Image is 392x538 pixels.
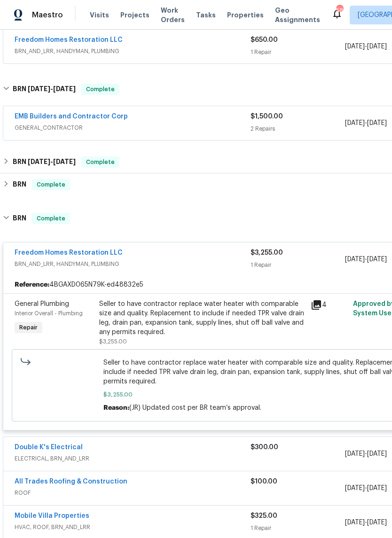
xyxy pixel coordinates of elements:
[251,523,345,533] div: 1 Repair
[251,444,278,451] span: $300.00
[90,10,109,20] span: Visits
[15,113,128,120] a: EMB Builders and Contractor Corp
[13,213,26,224] h6: BRN
[28,86,50,92] span: [DATE]
[15,454,251,463] span: ELECTRICAL, BRN_AND_LRR
[33,180,69,189] span: Complete
[251,250,283,256] span: $3,255.00
[15,444,83,451] a: Double K's Electrical
[367,43,387,50] span: [DATE]
[16,323,41,332] span: Repair
[251,478,277,485] span: $100.00
[15,478,127,485] a: All Trades Roofing & Construction
[129,405,261,411] span: (JR) Updated cost per BR team’s approval.
[227,10,264,20] span: Properties
[28,86,76,92] span: -
[33,214,69,223] span: Complete
[345,518,387,527] span: -
[28,158,50,165] span: [DATE]
[15,522,251,532] span: HVAC, ROOF, BRN_AND_LRR
[15,301,69,307] span: General Plumbing
[13,179,26,190] h6: BRN
[367,256,387,263] span: [DATE]
[345,483,387,493] span: -
[120,10,149,20] span: Projects
[15,513,89,519] a: Mobile Villa Properties
[345,451,365,457] span: [DATE]
[345,42,387,51] span: -
[28,158,76,165] span: -
[82,85,118,94] span: Complete
[275,6,320,24] span: Geo Assignments
[367,485,387,491] span: [DATE]
[251,124,345,133] div: 2 Repairs
[345,519,365,526] span: [DATE]
[336,6,343,15] div: 58
[15,311,83,316] span: Interior Overall - Plumbing
[251,513,277,519] span: $325.00
[367,120,387,126] span: [DATE]
[251,37,278,43] span: $650.00
[345,255,387,264] span: -
[99,299,305,337] div: Seller to have contractor replace water heater with comparable size and quality. Replacement to i...
[251,47,345,57] div: 1 Repair
[15,47,251,56] span: BRN_AND_LRR, HANDYMAN, PLUMBING
[13,84,76,95] h6: BRN
[15,488,251,498] span: ROOF
[53,158,76,165] span: [DATE]
[53,86,76,92] span: [DATE]
[345,118,387,128] span: -
[251,260,345,270] div: 1 Repair
[15,280,49,289] b: Reference:
[345,43,365,50] span: [DATE]
[99,339,127,344] span: $3,255.00
[345,120,365,126] span: [DATE]
[196,12,216,18] span: Tasks
[311,299,347,311] div: 4
[345,256,365,263] span: [DATE]
[251,113,283,120] span: $1,500.00
[367,451,387,457] span: [DATE]
[103,405,129,411] span: Reason:
[345,485,365,491] span: [DATE]
[82,157,118,167] span: Complete
[161,6,185,24] span: Work Orders
[32,10,63,20] span: Maestro
[367,519,387,526] span: [DATE]
[13,156,76,168] h6: BRN
[345,449,387,459] span: -
[15,250,123,256] a: Freedom Homes Restoration LLC
[15,123,251,133] span: GENERAL_CONTRACTOR
[15,259,251,269] span: BRN_AND_LRR, HANDYMAN, PLUMBING
[15,37,123,43] a: Freedom Homes Restoration LLC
